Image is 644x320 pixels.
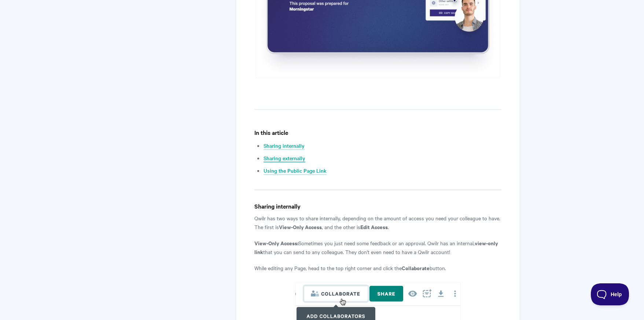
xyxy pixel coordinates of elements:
[279,223,322,231] strong: View-Only Access
[360,223,388,231] strong: Edit Access
[254,239,298,247] strong: View-Only Access:
[254,128,288,136] strong: In this article
[264,154,305,162] a: Sharing externally
[254,239,501,256] p: Sometimes you just need some feedback or an approval. Qwilr has an internal, that you can send to...
[254,264,501,272] p: While editing any Page, head to the top right corner and click the button.
[591,283,629,305] iframe: Toggle Customer Support
[402,264,430,272] strong: Collaborate
[254,202,501,211] h4: Sharing internally
[254,239,498,255] strong: view-only link
[254,214,501,231] p: Qwilr has two ways to share internally, depending on the amount of access you need your colleague...
[264,142,305,150] a: Sharing internally
[264,167,327,175] a: Using the Public Page Link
